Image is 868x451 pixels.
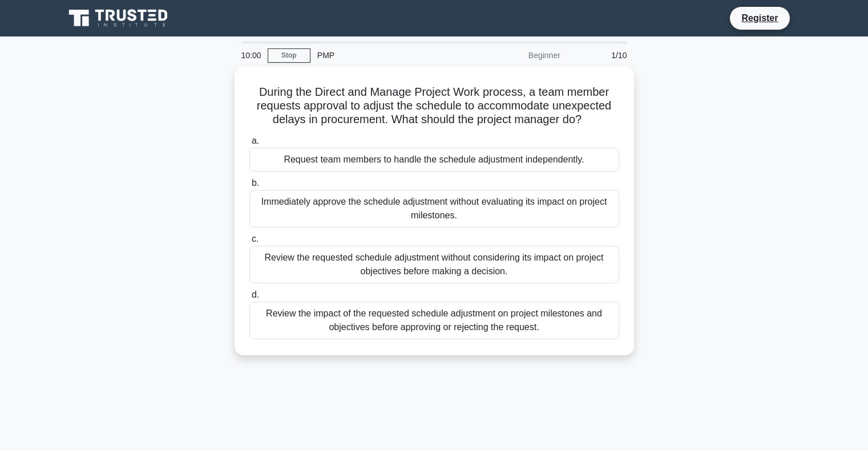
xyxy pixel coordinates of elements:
span: a. [252,136,259,145]
div: Beginner [467,44,567,67]
span: c. [252,234,259,243]
span: b. [252,178,259,188]
div: 10:00 [235,44,268,67]
div: Immediately approve the schedule adjustment without evaluating its impact on project milestones. [249,190,619,227]
div: Review the requested schedule adjustment without considering its impact on project objectives bef... [249,246,619,283]
a: Stop [268,48,310,63]
span: d. [252,290,259,299]
a: Register [734,11,785,25]
div: Review the impact of the requested schedule adjustment on project milestones and objectives befor... [249,302,619,339]
div: PMP [310,44,467,67]
h5: During the Direct and Manage Project Work process, a team member requests approval to adjust the ... [248,85,620,127]
div: Request team members to handle the schedule adjustment independently. [249,148,619,172]
div: 1/10 [567,44,634,67]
